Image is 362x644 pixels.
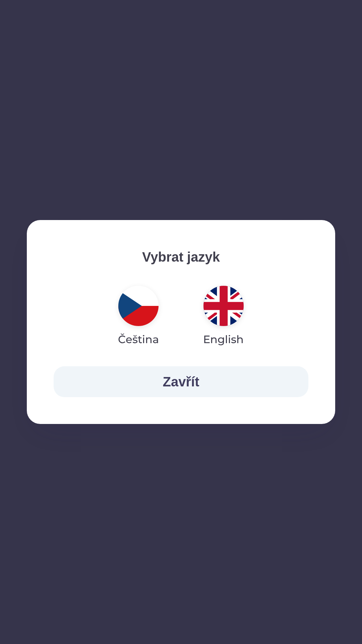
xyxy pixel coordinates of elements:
[118,331,159,347] p: Čeština
[54,366,308,397] button: Zavřít
[187,280,260,353] button: English
[203,286,244,326] img: en flag
[54,247,308,267] p: Vybrat jazyk
[118,286,159,326] img: cs flag
[102,280,175,353] button: Čeština
[203,331,244,347] p: English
